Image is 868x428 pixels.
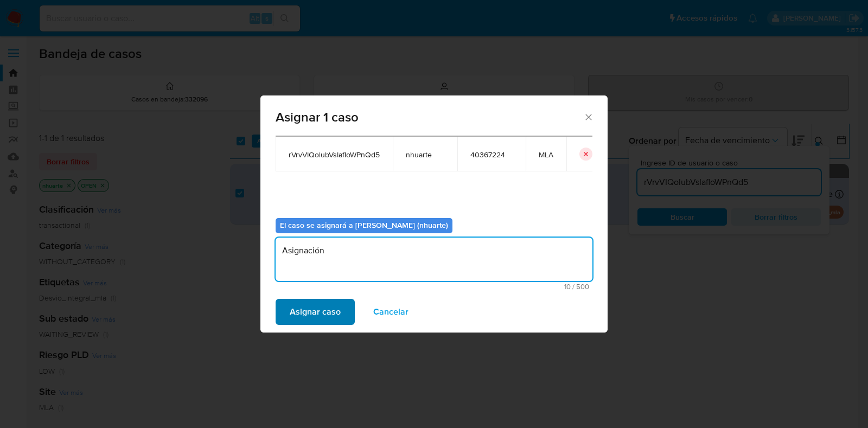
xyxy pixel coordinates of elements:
span: Máximo 500 caracteres [279,283,589,290]
span: MLA [539,150,553,159]
div: assign-modal [260,95,608,333]
textarea: Asignación [276,238,592,281]
span: Asignar 1 caso [276,111,583,124]
b: El caso se asignará a [PERSON_NAME] (nhuarte) [280,220,448,231]
span: Asignar caso [290,300,341,324]
button: Asignar caso [276,299,355,325]
button: Cerrar ventana [583,112,593,122]
span: rVrvVIQolubVsIafloWPnQd5 [289,150,380,159]
span: 40367224 [470,150,513,159]
button: Cancelar [359,299,423,325]
button: icon-button [579,148,592,161]
span: nhuarte [406,150,444,159]
span: Cancelar [373,300,409,324]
